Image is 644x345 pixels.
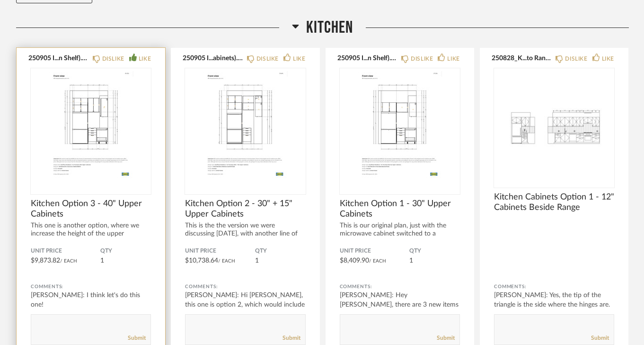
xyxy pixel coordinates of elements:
[185,291,305,319] div: [PERSON_NAME]: Hi [PERSON_NAME], this one is option 2, which would include the additional r...
[447,54,459,64] div: LIKE
[494,282,614,291] div: Comments:
[256,54,279,64] div: DISLIKE
[255,247,306,255] span: QTY
[139,54,151,64] div: LIKE
[492,54,552,62] button: 250828_K...to Range.pdf
[183,54,243,62] button: 250905 I...abinets).pdf
[494,192,614,213] span: Kitchen Cabinets Option 1 - 12" Cabinets Beside Range
[185,199,305,219] span: Kitchen Option 2 - 30" + 15" Upper Cabinets
[100,247,151,255] span: QTY
[340,222,460,246] div: This is our original plan, just with the microwave cabinet switched to a shorte...
[409,247,460,255] span: QTY
[340,68,460,187] div: 0
[340,199,460,219] span: Kitchen Option 1 - 30" Upper Cabinets
[306,18,353,38] span: Kitchen
[28,54,88,62] button: 250905 I...n Shelf).pdf
[369,259,386,263] span: / Each
[31,247,100,255] span: Unit Price
[565,54,587,64] div: DISLIKE
[185,222,305,246] div: This is the the version we were discussing [DATE], with another line of 1...
[340,247,409,255] span: Unit Price
[31,257,60,264] span: $9,873.82
[282,334,300,342] a: Submit
[340,291,460,319] div: [PERSON_NAME]: Hey [PERSON_NAME], there are 3 new items uploaded to StyleRow. This i...
[185,68,305,187] div: 0
[591,334,609,342] a: Submit
[602,54,614,64] div: LIKE
[100,257,104,264] span: 1
[31,222,151,246] div: This one is another option, where we increase the height of the upper cabinet...
[409,257,413,264] span: 1
[340,257,369,264] span: $8,409.90
[340,68,460,187] img: undefined
[31,199,151,219] span: Kitchen Option 3 - 40" Upper Cabinets
[31,68,151,187] img: undefined
[218,259,235,263] span: / Each
[293,54,305,64] div: LIKE
[494,291,614,319] div: [PERSON_NAME]: Yes, the tip of the triangle is the side where the hinges are. So on t...
[494,68,614,187] img: undefined
[411,54,433,64] div: DISLIKE
[31,291,151,309] div: [PERSON_NAME]: I think let's do this one!
[102,54,124,64] div: DISLIKE
[128,334,146,342] a: Submit
[185,282,305,291] div: Comments:
[185,68,305,187] img: undefined
[31,68,151,187] div: 0
[31,282,151,291] div: Comments:
[185,257,218,264] span: $10,738.64
[60,259,77,263] span: / Each
[437,334,455,342] a: Submit
[340,282,460,291] div: Comments:
[337,54,397,62] button: 250905 I...n Shelf).pdf
[255,257,259,264] span: 1
[185,247,255,255] span: Unit Price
